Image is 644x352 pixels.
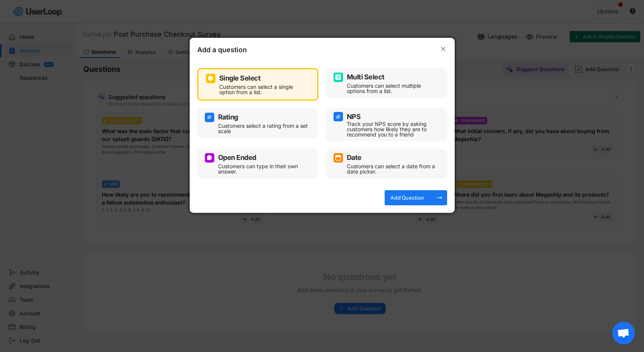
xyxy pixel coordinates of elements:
[197,45,273,57] div: Add a question
[347,164,438,174] div: Customers can select a date from a date picker.
[347,113,361,120] div: NPS
[347,154,362,161] div: Date
[388,194,426,201] div: Add Question
[218,164,309,174] div: Customers can type in their own answer.
[207,75,214,81] img: CircleTickMinorWhite.svg
[219,75,261,82] div: Single Select
[335,74,341,80] img: ListMajor.svg
[441,45,446,53] text: 
[335,114,341,120] img: AdjustIcon.svg
[218,114,238,121] div: Rating
[218,154,256,161] div: Open Ended
[218,123,309,134] div: Customers select a rating from a set scale
[612,322,635,344] div: Open chat
[347,74,385,81] div: Multi Select
[440,45,447,53] button: 
[335,155,341,161] img: CalendarMajor.svg
[347,121,438,137] div: Track your NPS score by asking customers how likely they are to recommend you to a friend
[206,114,212,120] img: AdjustIcon.svg
[219,84,308,95] div: Customers can select a single option from a list.
[347,83,438,94] div: Customers can select multiple options from a list.
[206,155,212,161] img: ConversationMinor.svg
[436,194,443,202] button: arrow_right_alt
